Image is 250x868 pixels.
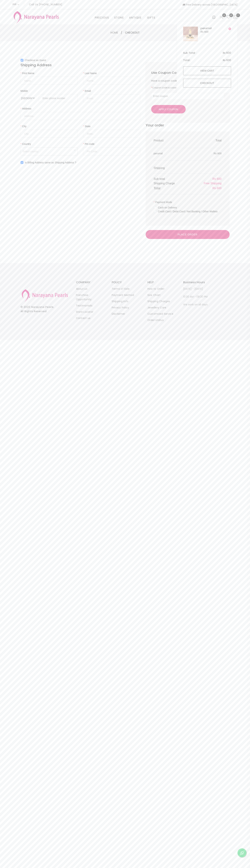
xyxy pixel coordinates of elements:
[183,66,231,75] a: view cart
[129,15,142,20] a: ANTIQUE
[39,94,78,102] input: Enter phone number
[147,293,161,297] a: Size Chart
[183,295,212,299] p: 10:30 AM - 08:30 PM
[76,293,92,301] a: Franchise Opportunity
[146,230,230,239] button: Place Order
[147,312,173,316] a: Customized Service
[154,138,164,143] li: Product
[147,306,166,309] a: Jewellery Care
[229,13,233,17] span: 0
[21,305,69,313] p: © 2020 . All Rights Reserved
[216,138,222,143] li: Total
[21,124,29,128] label: City
[183,58,231,62] h4: Total :
[151,79,224,83] p: Have a coupon code ? Please enter it to avail offers.
[219,15,224,20] a: 0
[147,318,164,322] a: Order status
[183,79,231,88] a: checkout
[83,77,140,85] input: Last Name Mobile
[154,186,160,191] li: Total
[112,306,129,309] a: Privacy Policy
[21,89,28,93] label: Mobile
[222,13,226,17] span: 0
[83,124,93,128] label: State
[83,89,93,93] label: Email
[201,30,208,33] span: Rs 600
[83,130,140,138] input: State
[154,151,163,155] span: perumal
[23,58,48,62] span: Checkout as Guest
[157,206,179,209] span: Cash on Delivery
[212,177,222,180] span: Rs 600
[154,166,165,170] li: Shipping
[76,304,93,307] a: Testimonials
[183,51,231,55] h4: Sub Total :
[151,105,186,113] button: Apply Coupon
[183,281,212,284] h3: Business Hours
[21,71,37,75] label: First Name
[226,15,231,20] a: 0
[214,152,221,155] span: Rs 600
[114,15,124,20] a: STONE
[151,86,224,90] p: Coupon code is case sensitive
[83,94,140,102] input: Email
[147,15,155,20] a: GIFTS
[112,300,128,303] a: Shipping Info
[147,287,165,291] a: How to Order
[154,181,175,186] li: Shipping Charge
[31,305,54,309] a: Narayana Pearls
[21,62,140,68] h3: Shipping Address
[112,281,140,284] h3: POLICY
[21,130,78,138] input: City
[154,200,175,204] label: Payment Mode
[151,71,184,75] h4: Use Coupon Code
[21,94,35,102] select: Phone number country
[21,107,34,111] label: Address
[157,209,219,213] span: Credit Card / Debit Card / Net Banking / Other Wallets
[201,26,212,30] a: perumal
[233,15,237,20] button: 1
[76,310,93,314] a: Store Locator
[223,58,231,62] span: Rs 600
[29,3,62,6] p: Call Us [PHONE_NUMBER]
[183,287,212,291] p: [DATE] - [DATE]
[125,31,140,35] span: Checkout
[151,93,224,100] input: Enter coupon
[146,123,230,128] h3: Your order
[147,300,170,303] a: Shipping Charges
[183,302,212,307] p: We work on all days
[83,71,99,75] label: Last Name
[112,312,125,316] a: Disclaimer
[223,51,231,55] span: Rs 600
[21,112,140,120] input: Address
[147,281,176,284] h3: HELP
[112,287,130,291] a: Terms of Sale
[76,281,105,284] h3: COMPANY
[212,187,222,190] span: Rs 600
[21,77,78,85] input: First Name
[182,3,237,6] span: Free Delivery across [GEOGRAPHIC_DATA]
[76,287,87,291] a: About us
[236,13,240,17] span: 1
[21,142,33,146] label: Country
[23,161,78,164] span: Is Billing Address same as Shipping Address ?
[83,147,140,155] input: Pin code
[154,177,165,181] li: Sub total
[95,15,109,20] a: PRECIOUS
[112,293,134,297] a: Payment Method
[83,142,97,146] label: Pin code
[76,316,91,320] a: Contact us
[204,182,222,185] span: Free Shipping
[110,31,118,34] a: Home
[121,31,122,35] span: /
